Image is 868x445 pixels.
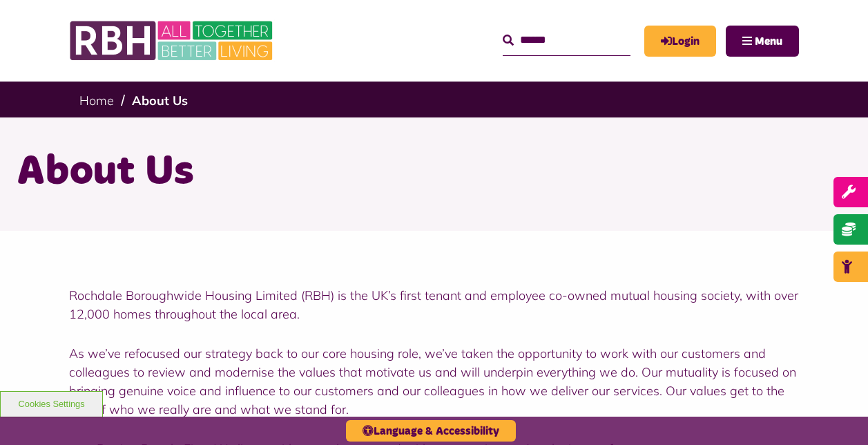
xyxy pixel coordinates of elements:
a: About Us [132,93,188,108]
p: Rochdale Boroughwide Housing Limited (RBH) is the UK’s first tenant and employee co-owned mutual ... [69,286,799,323]
p: As we’ve refocused our strategy back to our core housing role, we’ve taken the opportunity to wor... [69,344,799,419]
h1: About Us [17,145,852,199]
span: Menu [755,36,782,47]
a: MyRBH [644,26,716,57]
input: Search [503,26,630,55]
iframe: Netcall Web Assistant for live chat [806,383,868,445]
a: Home [79,93,114,108]
button: Language & Accessibility [346,420,516,442]
img: RBH [69,14,276,68]
button: Navigation [726,26,799,57]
